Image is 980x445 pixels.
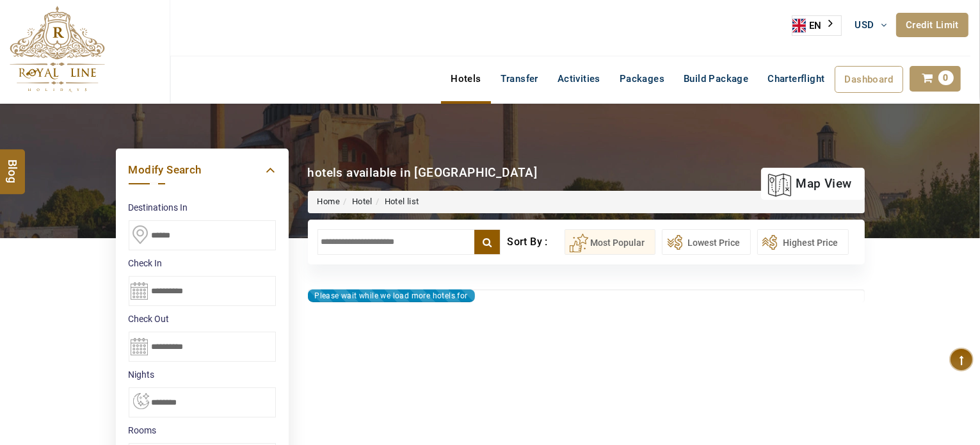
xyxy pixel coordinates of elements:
a: Modify Search [129,161,276,179]
div: Please wait while we load more hotels for you [308,289,475,302]
a: Home [317,197,341,206]
a: Activities [548,66,610,92]
a: Hotel [352,197,373,206]
div: Language [792,15,842,36]
aside: Language selected: English [792,15,842,36]
a: Build Package [674,66,758,92]
button: Lowest Price [662,229,751,255]
label: Rooms [129,424,276,437]
span: 0 [938,70,954,85]
a: Credit Limit [896,13,968,37]
li: Hotel list [373,196,419,208]
a: Hotels [441,66,490,92]
label: Destinations In [129,201,276,214]
a: Packages [610,66,674,92]
div: hotels available in [GEOGRAPHIC_DATA] [308,164,538,181]
a: Charterflight [758,66,834,92]
a: 0 [910,66,961,92]
label: Check Out [129,312,276,325]
span: USD [855,19,874,31]
button: Most Popular [565,229,655,255]
img: The Royal Line Holidays [10,6,105,92]
span: Blog [4,159,21,170]
label: nights [129,368,276,381]
button: Highest Price [757,229,849,255]
span: Charterflight [767,73,824,85]
a: Transfer [491,66,548,92]
a: map view [767,170,851,198]
a: EN [792,16,841,35]
label: Check In [129,257,276,270]
span: Dashboard [845,74,894,85]
div: Sort By : [507,229,564,255]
